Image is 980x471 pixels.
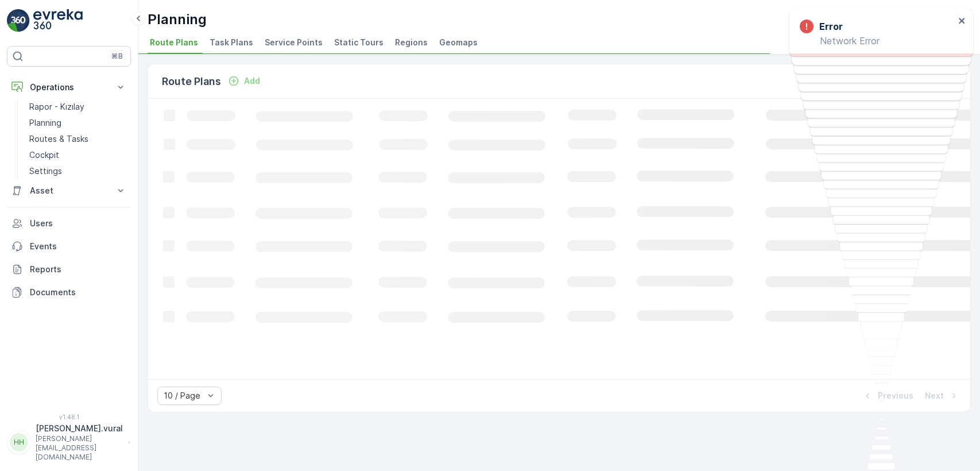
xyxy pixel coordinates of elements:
a: Routes & Tasks [25,131,131,147]
button: close [958,16,966,27]
p: Cockpit [29,149,59,161]
p: Routes & Tasks [29,133,88,145]
p: Users [30,218,126,229]
p: [PERSON_NAME].vural [36,423,123,434]
a: Events [7,235,131,258]
a: Rapor - Kızılay [25,99,131,115]
h3: Error [819,20,843,33]
span: Route Plans [150,37,198,48]
span: Regions [395,37,428,48]
p: [PERSON_NAME][EMAIL_ADDRESS][DOMAIN_NAME] [36,434,123,462]
p: Route Plans [162,74,221,90]
img: logo [7,9,30,32]
p: Events [30,241,126,252]
p: ⌘B [111,52,123,61]
a: Cockpit [25,147,131,163]
p: Previous [878,390,913,401]
div: HH [10,433,28,451]
a: Settings [25,163,131,179]
p: Rapor - Kızılay [29,101,84,113]
p: Settings [29,165,62,177]
a: Documents [7,281,131,304]
p: Documents [30,287,126,298]
p: Add [244,75,260,87]
p: Asset [30,185,108,196]
button: HH[PERSON_NAME].vural[PERSON_NAME][EMAIL_ADDRESS][DOMAIN_NAME] [7,423,131,462]
a: Planning [25,115,131,131]
span: Geomaps [439,37,478,48]
button: Previous [861,389,915,403]
a: Reports [7,258,131,281]
span: Static Tours [334,37,384,48]
button: Next [924,389,961,403]
button: Add [223,74,265,88]
p: Reports [30,264,126,275]
a: Users [7,212,131,235]
p: Network Error [800,36,955,46]
p: Operations [30,82,108,93]
span: Task Plans [210,37,253,48]
p: Next [925,390,944,401]
span: v 1.48.1 [7,414,131,420]
img: logo_light-DOdMpM7g.png [33,9,83,32]
p: Planning [29,117,61,129]
button: Operations [7,76,131,99]
p: Planning [148,10,207,29]
span: Service Points [265,37,323,48]
button: Asset [7,179,131,202]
